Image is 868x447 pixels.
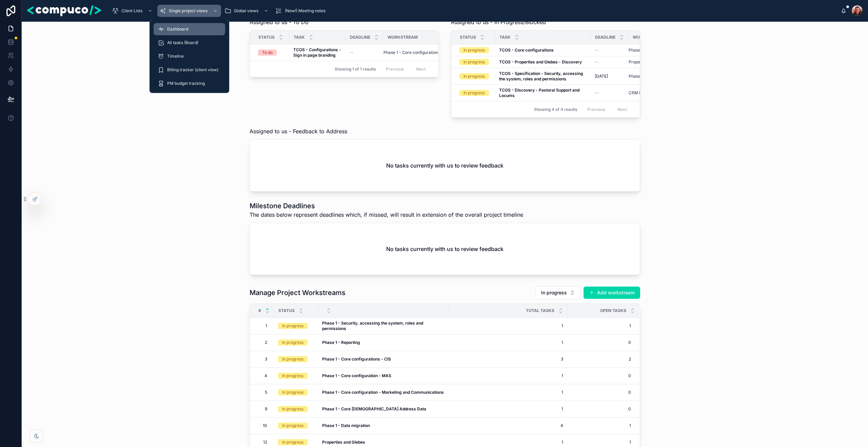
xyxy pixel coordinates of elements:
a: Global views [222,5,272,17]
a: (New!) Meeting notes [273,5,330,17]
span: (New!) Meeting notes [285,8,325,14]
a: In progress [278,356,314,362]
strong: Phase 1 - Core [DEMOGRAPHIC_DATA] Address Data [322,406,426,411]
a: 3 [452,356,563,362]
span: 0 [568,406,631,412]
a: In progress [459,59,491,65]
a: CRM Discovery - Faith Action [629,90,738,96]
span: 0 [568,390,631,395]
a: 1 [452,323,563,329]
span: Deadline [595,35,615,40]
span: Billing tracker (client view) [167,67,218,73]
div: In progress [282,389,303,395]
span: Status [460,35,476,40]
a: All tasks (Board) [154,37,225,49]
a: Single project views [157,5,221,17]
a: Phase 1 - Core configuration - Marketing and Communications [322,390,444,395]
strong: Phase 1 - Security, accessing the system, roles and permissions [322,320,424,331]
strong: Phase 1 - Core configuration - Marketing and Communications [322,390,444,395]
strong: TCOS - Specification - Security, accessing the system, roles and permissions [499,71,584,81]
span: Dashboard [167,26,188,32]
button: Select Button [535,286,581,299]
div: In progress [282,339,303,346]
span: Assigned to us - In Progress/Blocked [451,18,546,26]
span: PM budget tracking [167,81,205,86]
a: In progress [278,406,314,412]
span: Status [278,308,295,313]
a: 1 [568,323,631,329]
span: 2 [261,340,267,345]
a: In progress [278,439,314,445]
a: In progress [459,90,491,96]
span: 4 [261,373,267,378]
div: In progress [282,439,303,445]
a: Phase 1 - Core configurations - CIS [383,50,441,55]
a: -- [350,50,379,55]
span: [DATE] [595,74,608,79]
a: In progress [278,423,314,429]
a: 1 [452,373,563,378]
a: Billing tracker (client view) [154,64,225,76]
span: 1 [261,323,267,329]
span: 2 [568,356,631,362]
a: 1 [452,440,563,445]
div: In progress [282,323,303,329]
span: Assigned to us - Feedback to Address [250,127,347,135]
h2: No tasks currently with us to review feedback [386,245,504,253]
a: Phase 1 - Security, accessing the system, roles and permissions [322,320,444,331]
strong: Phase 1 - Reporting [322,340,360,345]
a: Phase 1 - Core [DEMOGRAPHIC_DATA] Address Data [322,406,444,412]
a: 1 [452,340,563,345]
a: 0 [568,340,631,345]
span: The dates below represent deadlines which, if missed, will result in extension of the overall pro... [250,211,523,219]
strong: TCOS - Discovery - Pastoral Support and Locums [499,88,580,98]
strong: TCOS - Properties and Glebes - Discovery [499,59,582,64]
a: 1 [258,320,270,331]
a: 5 [258,387,270,398]
a: PM budget tracking [154,77,225,90]
strong: Phase 1 - Core configurations - CIS [322,356,391,362]
span: Task [294,35,305,40]
a: -- [595,47,624,53]
span: CRM Discovery - Faith Action [629,90,686,96]
a: In progress [278,339,314,346]
span: In progress [541,289,567,296]
strong: Phase 1 - Core configuration - MAS [322,373,391,378]
h1: Manage Project Workstreams [250,288,346,297]
a: Phase 1 - Core configurations - CIS [322,356,444,362]
button: Add workstream [584,287,640,299]
span: Showing 4 of 4 results [534,107,577,112]
span: 4 [452,423,563,428]
a: Phase 1 - Core configurations - CIS [629,47,738,53]
span: Deadline [350,35,370,40]
span: 5 [261,390,267,395]
div: In progress [282,406,303,412]
span: Workstream [633,35,663,40]
div: In progress [282,373,303,379]
a: Timeline [154,50,225,62]
span: Showing 1 of 1 results [335,66,376,72]
a: Phase 1 - Core configuration - MAS [322,373,444,378]
a: 3 [258,354,270,365]
span: Timeline [167,54,184,59]
a: TCOS - Specification - Security, accessing the system, roles and permissions [499,71,587,82]
span: All tasks (Board) [167,40,198,45]
strong: Phase 1 - Data migration [322,423,370,428]
span: 12 [261,440,267,445]
a: 1 [452,406,563,412]
div: scrollable content [106,3,841,18]
div: To do [262,50,273,56]
a: Properties and Glebes [629,59,671,65]
a: To do [258,50,285,56]
a: TCOS - Configurations - Sign in page branding [293,47,341,58]
a: 1 [568,440,631,445]
a: Properties and Glebes [322,440,444,445]
div: In progress [282,423,303,429]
